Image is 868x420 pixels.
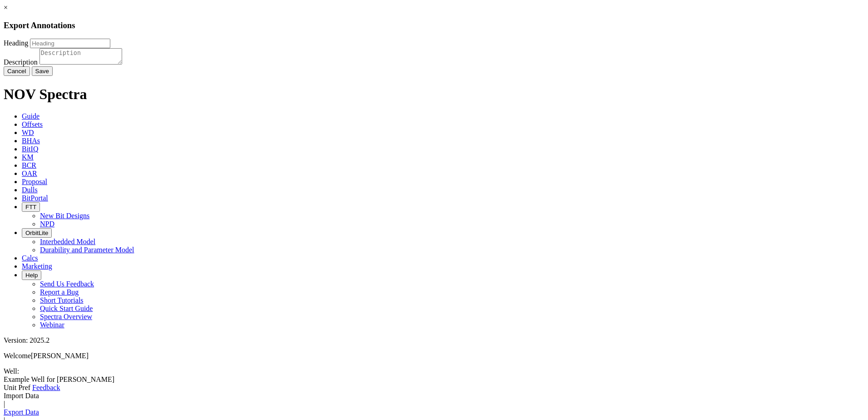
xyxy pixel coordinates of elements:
[40,296,84,304] a: Short Tutorials
[32,66,53,76] button: Save
[40,246,134,254] a: Durability and Parameter Model
[4,86,864,103] h1: NOV Spectra
[25,272,38,279] span: Help
[4,58,38,66] label: Description
[40,313,92,320] a: Spectra Overview
[4,20,864,30] h3: Export Annotations
[31,352,89,360] span: [PERSON_NAME]
[40,321,64,329] a: Webinar
[4,336,864,345] div: Version: 2025.2
[4,367,864,384] span: Well:
[4,66,30,76] button: Cancel
[22,161,36,169] span: BCR
[22,262,52,270] span: Marketing
[4,375,114,383] span: Example Well for [PERSON_NAME]
[22,254,38,262] span: Calcs
[4,4,8,11] a: ×
[22,178,47,185] span: Proposal
[4,408,39,416] a: Export Data
[22,153,34,161] span: KM
[4,352,864,360] p: Welcome
[40,212,89,220] a: New Bit Designs
[4,384,30,391] a: Unit Pref
[22,145,38,153] span: BitIQ
[22,194,48,202] span: BitPortal
[22,137,40,145] span: BHAs
[40,305,93,312] a: Quick Start Guide
[22,170,37,177] span: OAR
[4,39,28,47] label: Heading
[22,186,38,194] span: Dulls
[25,204,36,210] span: FTT
[32,384,60,391] span: Feedback
[4,400,864,408] div: |
[40,288,79,296] a: Report a Bug
[40,220,54,228] a: NPD
[40,238,95,245] a: Interbedded Model
[22,129,34,136] span: WD
[30,39,110,48] input: Heading
[4,392,39,400] a: Import Data
[25,230,48,236] span: OrbitLite
[22,112,39,120] span: Guide
[22,120,43,128] span: Offsets
[40,280,94,288] a: Send Us Feedback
